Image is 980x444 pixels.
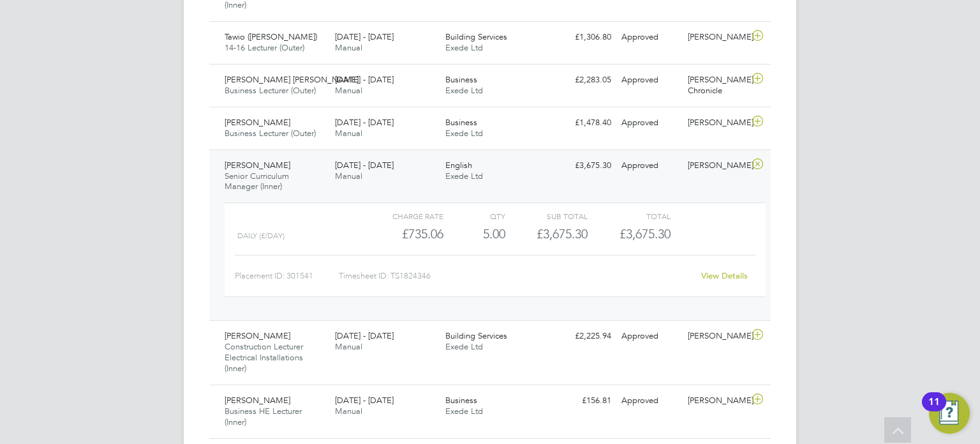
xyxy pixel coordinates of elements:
span: Construction Lecturer Electrical Installations (Inner) [225,341,303,374]
span: Business Lecturer (Outer) [225,128,316,139]
span: 14-16 Lecturer (Outer) [225,42,304,53]
span: £3,675.30 [620,226,671,241]
button: Open Resource Center, 11 new notifications [929,393,970,434]
div: QTY [443,208,505,224]
span: Exede Ltd [445,171,483,181]
span: Business HE Lecturer (Inner) [225,406,302,427]
div: £3,675.30 [505,224,588,245]
div: Total [588,208,670,224]
span: Exede Ltd [445,85,483,96]
div: £1,306.80 [550,27,616,48]
span: Tawio ([PERSON_NAME]) [225,31,317,42]
div: [PERSON_NAME] [683,155,749,176]
span: [DATE] - [DATE] [335,160,394,171]
span: Building Services [445,330,507,341]
span: Exede Ltd [445,341,483,352]
div: 11 [928,402,940,418]
div: £735.06 [361,224,443,245]
span: Manual [335,85,362,96]
span: Building Services [445,31,507,42]
span: [DATE] - [DATE] [335,31,394,42]
div: [PERSON_NAME] [683,326,749,347]
span: [PERSON_NAME] [225,395,290,406]
span: Manual [335,42,362,53]
div: Approved [616,70,683,91]
span: Exede Ltd [445,42,483,53]
a: View Details [701,270,748,281]
span: [PERSON_NAME] [225,330,290,341]
div: Approved [616,390,683,411]
span: Exede Ltd [445,128,483,139]
span: Business [445,395,477,406]
div: Approved [616,326,683,347]
span: Business [445,74,477,85]
div: [PERSON_NAME] Chronicle [683,70,749,102]
div: [PERSON_NAME] [683,27,749,48]
span: [DATE] - [DATE] [335,74,394,85]
div: £2,283.05 [550,70,616,91]
span: [PERSON_NAME] [225,117,290,128]
span: Manual [335,406,362,417]
span: [DATE] - [DATE] [335,395,394,406]
div: £156.81 [550,390,616,411]
div: Approved [616,155,683,176]
span: [DATE] - [DATE] [335,330,394,341]
div: £2,225.94 [550,326,616,347]
span: Senior Curriculum Manager (Inner) [225,171,289,192]
span: [PERSON_NAME] [PERSON_NAME] [225,74,359,85]
span: Manual [335,171,362,181]
div: [PERSON_NAME] [683,112,749,134]
div: Approved [616,27,683,48]
div: Charge rate [361,208,443,224]
div: £1,478.40 [550,112,616,134]
span: [PERSON_NAME] [225,160,290,171]
span: Manual [335,341,362,352]
span: Daily (£/day) [237,231,285,240]
div: Placement ID: 301541 [235,266,339,286]
span: Business [445,117,477,128]
span: English [445,160,472,171]
span: [DATE] - [DATE] [335,117,394,128]
div: £3,675.30 [550,155,616,176]
span: Business Lecturer (Outer) [225,85,316,96]
span: Exede Ltd [445,406,483,417]
span: Manual [335,128,362,139]
div: Timesheet ID: TS1824346 [339,266,693,286]
div: Sub Total [505,208,588,224]
div: Approved [616,112,683,134]
div: 5.00 [443,224,505,245]
div: [PERSON_NAME] [683,390,749,411]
